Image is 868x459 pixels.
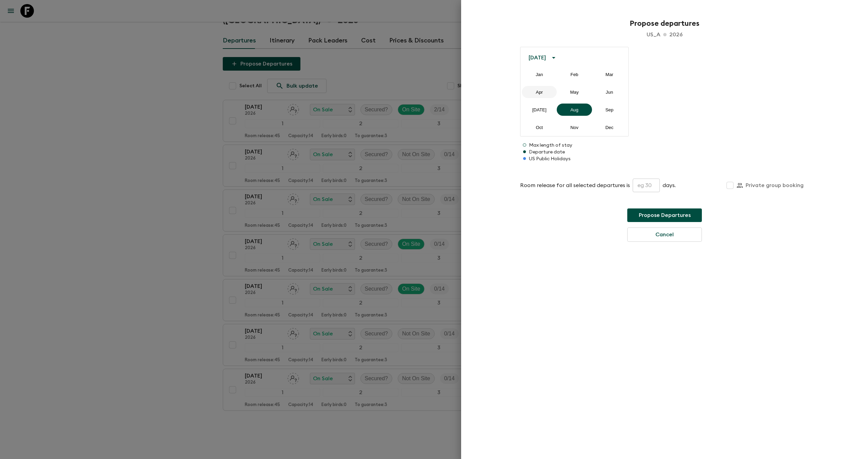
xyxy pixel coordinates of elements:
[663,181,676,189] p: days.
[647,31,660,39] p: us_a
[520,149,809,155] p: Departure date
[592,104,627,116] button: Sep
[522,121,557,133] button: Oct
[557,86,592,98] button: May
[529,54,546,61] div: [DATE]
[592,121,627,133] button: Dec
[633,179,660,192] input: eg 30
[548,52,559,63] button: calendar view is open, switch to year view
[520,155,809,162] p: US Public Holidays
[522,86,557,98] button: Apr
[627,208,702,222] button: Propose Departures
[522,68,557,80] button: Jan
[557,68,592,80] button: Feb
[592,68,627,80] button: Mar
[475,19,854,28] h2: Propose departures
[557,121,592,133] button: Nov
[746,181,804,189] p: Private group booking
[557,104,592,116] button: Aug
[627,227,702,242] button: Cancel
[522,104,557,116] button: [DATE]
[520,142,809,149] p: Max length of stay
[669,31,683,39] p: 2026
[520,181,630,189] p: Room release for all selected departures is
[592,86,627,98] button: Jun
